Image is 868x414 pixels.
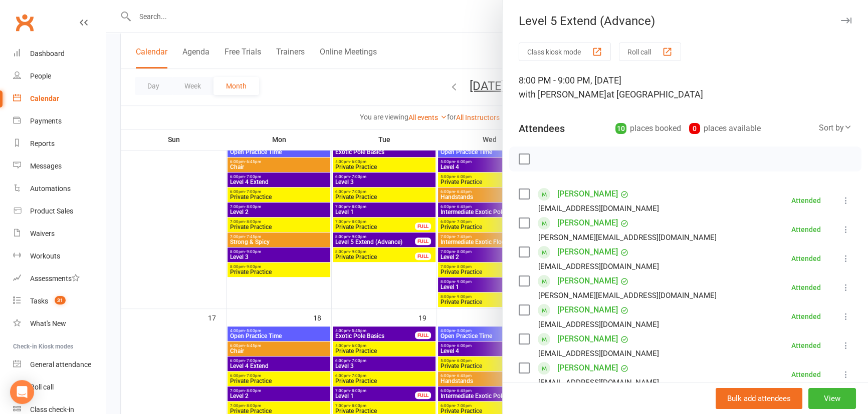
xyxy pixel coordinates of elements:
button: Class kiosk mode [519,42,611,61]
a: [PERSON_NAME] [557,273,618,289]
a: Roll call [13,376,106,398]
div: Attended [791,197,821,204]
a: What's New [13,312,106,335]
div: Attended [791,284,821,291]
span: with [PERSON_NAME] [519,89,606,99]
button: Bulk add attendees [716,388,802,409]
div: Waivers [30,229,55,237]
a: [PERSON_NAME] [557,186,618,202]
div: 10 [615,123,626,134]
a: Dashboard [13,42,106,65]
a: [PERSON_NAME] [557,331,618,347]
a: Clubworx [12,10,37,35]
div: Attended [791,342,821,349]
a: Reports [13,132,106,155]
div: Class check-in [30,405,74,413]
div: Reports [30,139,55,147]
div: Attended [791,255,821,262]
div: Sort by [819,121,852,134]
div: Workouts [30,252,60,260]
div: [EMAIL_ADDRESS][DOMAIN_NAME] [538,347,659,360]
div: Level 5 Extend (Advance) [503,14,868,28]
a: Assessments [13,267,106,290]
div: 0 [689,123,700,134]
div: Attended [791,371,821,378]
a: People [13,65,106,87]
div: Attendees [519,121,565,135]
div: People [30,72,51,80]
div: Open Intercom Messenger [10,380,34,404]
a: Workouts [13,245,106,267]
a: [PERSON_NAME] [557,215,618,231]
div: Dashboard [30,49,65,57]
button: View [808,388,856,409]
div: [EMAIL_ADDRESS][DOMAIN_NAME] [538,318,659,331]
span: at [GEOGRAPHIC_DATA] [606,89,703,99]
div: [EMAIL_ADDRESS][DOMAIN_NAME] [538,202,659,215]
span: 31 [55,296,66,304]
div: Assessments [30,274,80,282]
div: 8:00 PM - 9:00 PM, [DATE] [519,73,852,101]
a: General attendance kiosk mode [13,353,106,376]
a: Payments [13,110,106,132]
div: What's New [30,319,66,327]
a: Waivers [13,222,106,245]
div: [PERSON_NAME][EMAIL_ADDRESS][DOMAIN_NAME] [538,231,717,244]
div: Tasks [30,297,48,305]
a: [PERSON_NAME] [557,360,618,376]
a: Messages [13,155,106,177]
div: Product Sales [30,207,73,215]
a: Product Sales [13,200,106,222]
div: [EMAIL_ADDRESS][DOMAIN_NAME] [538,260,659,273]
a: [PERSON_NAME] [557,302,618,318]
a: Tasks 31 [13,290,106,312]
div: places available [689,121,761,135]
a: [PERSON_NAME] [557,244,618,260]
button: Roll call [619,42,681,61]
div: [EMAIL_ADDRESS][DOMAIN_NAME] [538,376,659,389]
div: Automations [30,184,71,192]
div: Attended [791,226,821,233]
div: Messages [30,162,62,170]
div: places booked [615,121,681,135]
div: [PERSON_NAME][EMAIL_ADDRESS][DOMAIN_NAME] [538,289,717,302]
a: Automations [13,177,106,200]
div: Calendar [30,94,59,102]
div: Roll call [30,383,54,391]
div: General attendance [30,360,91,368]
div: Payments [30,117,62,125]
a: Calendar [13,87,106,110]
div: Attended [791,313,821,320]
